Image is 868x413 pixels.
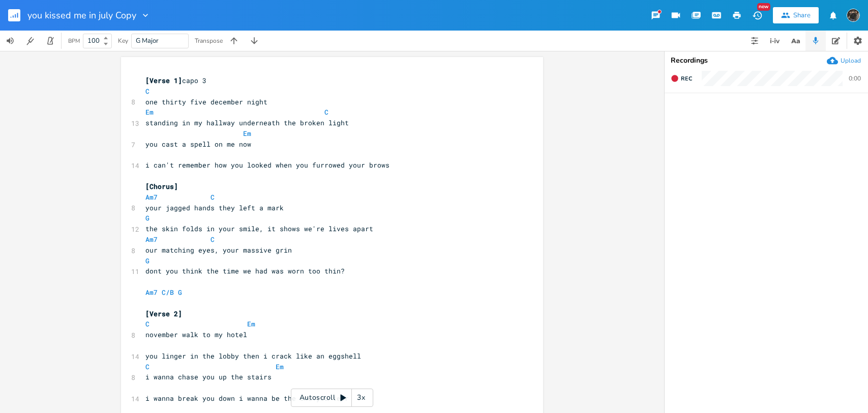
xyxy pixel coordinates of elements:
span: Am7 [145,192,158,202]
span: Em [247,319,255,328]
button: Upload [827,55,861,66]
span: i wanna chase you up the stairs [145,372,272,381]
span: Rec [681,75,692,82]
button: New [747,6,767,24]
span: Em [276,362,284,371]
span: capo 3 [145,76,206,85]
div: BPM [68,38,80,44]
span: G Major [136,36,159,45]
span: [Verse 2] [145,309,182,318]
span: you cast a spell on me now [145,140,251,149]
button: Share [773,7,819,23]
span: G [145,256,149,265]
div: Share [793,11,811,20]
div: Transpose [195,38,223,44]
span: G [178,288,182,297]
span: C/B [162,288,174,297]
div: 0:00 [849,75,861,81]
span: you kissed me in july Copy [27,11,136,20]
div: Key [118,38,128,44]
span: C [211,235,215,244]
span: Am7 [145,288,158,297]
span: dont you think the time we had was worn too thin? [145,266,345,276]
span: [Verse 1] [145,76,182,85]
img: August Tyler Gallant [847,9,860,22]
span: you linger in the lobby then i crack like an eggshell [145,351,361,361]
span: C [145,87,149,96]
span: C [324,107,328,117]
span: C [211,192,215,202]
span: your jagged hands they left a mark [145,203,284,212]
button: Rec [667,70,696,87]
div: New [757,3,770,11]
div: Upload [841,57,861,65]
span: Em [243,129,251,138]
span: G [145,213,149,223]
span: the skin folds in your smile, it shows we're lives apart [145,224,373,233]
span: Am7 [145,235,158,244]
div: Recordings [671,57,862,64]
span: C [145,362,149,371]
span: i wanna break you down i wanna be the one you tear [145,394,349,403]
span: one thirty five december night [145,97,267,106]
span: C [145,319,149,328]
span: our matching eyes, your massive grin [145,245,292,255]
div: 3x [352,389,370,407]
span: Em [145,107,154,117]
span: standing in my hallway underneath the broken light [145,118,349,127]
span: november walk to my hotel [145,330,247,339]
span: i can't remember how you looked when you furrowed your brows [145,160,390,170]
div: Autoscroll [291,389,373,407]
span: [Chorus] [145,182,178,191]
